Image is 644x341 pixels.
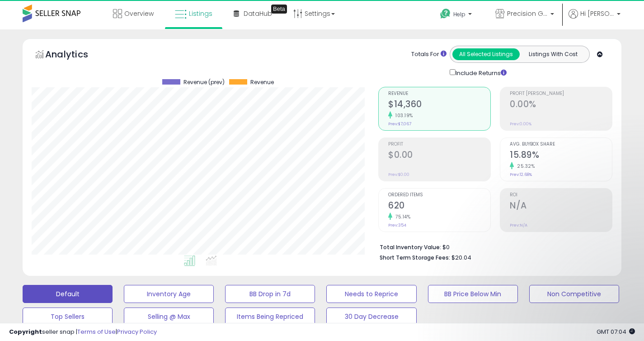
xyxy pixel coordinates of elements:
div: seller snap | | [9,328,157,336]
span: Listings [189,9,212,18]
small: Prev: 12.68% [510,172,532,177]
span: Precision Gear Pro [507,9,548,18]
small: Prev: $0.00 [388,172,409,177]
button: BB Drop in 7d [225,285,315,303]
i: Get Help [440,8,451,19]
span: Avg. Buybox Share [510,142,612,147]
div: Include Returns [443,67,517,78]
span: DataHub [244,9,272,18]
button: Selling @ Max [124,308,214,326]
span: Revenue (prev) [183,79,225,85]
button: Top Sellers [23,308,113,326]
small: Prev: 0.00% [510,121,531,127]
span: $20.04 [451,253,471,262]
h2: $14,360 [388,99,490,111]
h2: 0.00% [510,99,612,111]
b: Short Term Storage Fees: [380,254,450,261]
b: Total Inventory Value: [380,243,441,251]
button: Needs to Reprice [326,285,416,303]
button: Inventory Age [124,285,214,303]
div: Tooltip anchor [271,5,287,14]
button: Items Being Repriced [225,308,315,326]
a: Privacy Policy [117,327,157,336]
span: Profit [388,142,490,147]
button: Default [23,285,113,303]
button: BB Price Below Min [428,285,518,303]
h2: $0.00 [388,150,490,162]
span: Ordered Items [388,193,490,198]
span: Revenue [388,91,490,96]
span: ROI [510,193,612,198]
a: Terms of Use [77,327,116,336]
h2: 15.89% [510,150,612,162]
small: Prev: N/A [510,223,527,228]
small: 103.19% [392,112,413,119]
a: Help [433,1,481,29]
small: 25.32% [514,163,535,170]
small: Prev: $7,067 [388,121,411,127]
h2: N/A [510,200,612,213]
span: Profit [PERSON_NAME] [510,91,612,96]
li: $0 [380,241,606,252]
span: Hi [PERSON_NAME] [580,9,614,18]
small: Prev: 354 [388,223,406,228]
h2: 620 [388,200,490,213]
button: All Selected Listings [452,48,520,60]
small: 75.14% [392,213,410,220]
span: Help [453,10,465,18]
div: Totals For [411,50,447,59]
span: Overview [124,9,154,18]
a: Hi [PERSON_NAME] [569,9,620,29]
strong: Copyright [9,327,42,336]
h5: Analytics [45,48,106,63]
button: 30 Day Decrease [326,308,416,326]
span: Revenue [250,79,274,85]
button: Listings With Cost [519,48,587,60]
